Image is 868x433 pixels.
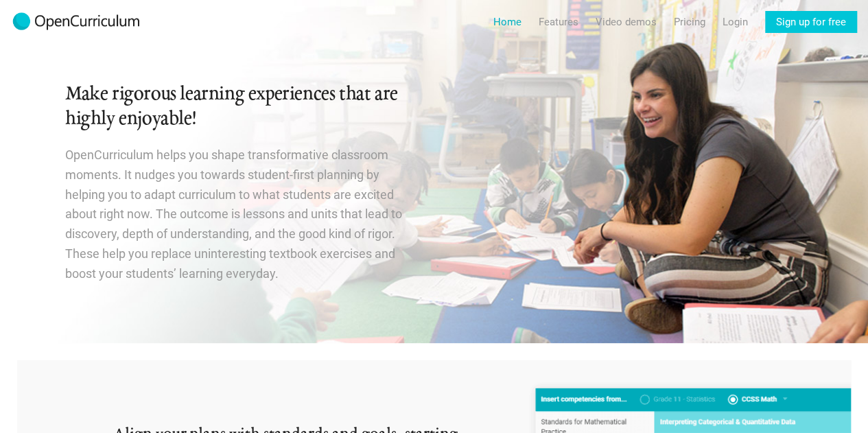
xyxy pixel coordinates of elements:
a: Features [539,11,578,33]
a: Sign up for free [765,11,857,33]
a: Login [723,11,748,33]
a: Pricing [674,11,705,33]
a: Video demos [596,11,657,33]
img: 2017-logo-m.png [11,11,141,33]
a: Home [493,11,521,33]
p: OpenCurriculum helps you shape transformative classroom moments. It nudges you towards student-fi... [65,145,419,284]
h1: Make rigorous learning experiences that are highly enjoyable! [65,82,419,132]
